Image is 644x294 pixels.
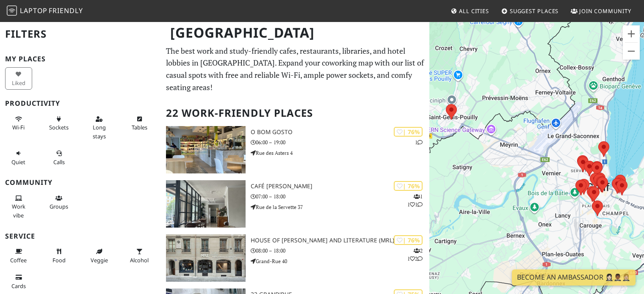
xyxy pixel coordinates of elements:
a: Café Bourdon | 76% 111 Café [PERSON_NAME] 07:00 – 18:00 Rue de la Servette 37 [161,180,429,228]
h2: Filters [5,21,156,47]
span: Group tables [50,203,68,210]
h3: House of [PERSON_NAME] and Literature (MRL) [251,237,430,244]
span: Quiet [11,158,25,166]
h3: Productivity [5,99,156,107]
span: Work-friendly tables [132,124,147,131]
div: | 76% [394,181,423,191]
h3: My Places [5,55,156,63]
span: Laptop [20,6,47,15]
button: Quiet [5,146,32,169]
h1: [GEOGRAPHIC_DATA] [163,21,428,44]
button: Tables [126,112,153,135]
button: Food [45,245,72,267]
span: Power sockets [49,124,69,131]
button: Alcohol [126,245,153,267]
img: House of Rousseau and Literature (MRL) [166,234,245,282]
button: Long stays [86,112,113,143]
img: LaptopFriendly [7,5,17,16]
span: Stable Wi-Fi [12,124,25,131]
span: All Cities [459,7,489,15]
button: Vergrößern [623,25,640,42]
span: People working [12,203,25,219]
p: 06:00 – 19:00 [251,138,430,146]
button: Sockets [45,112,72,135]
span: Long stays [93,124,106,140]
p: Rue de la Servette 37 [251,203,430,211]
p: Grand-Rue 40 [251,257,430,265]
button: Groups [45,191,72,214]
span: Coffee [10,256,27,264]
h3: Café [PERSON_NAME] [251,183,430,190]
span: Video/audio calls [53,158,65,166]
p: 2 1 2 [407,247,423,263]
span: Friendly [49,6,83,15]
div: | 76% [394,235,423,245]
a: All Cities [447,3,492,19]
h3: O Bom Gosto [251,129,430,136]
p: 1 [415,138,423,146]
p: 1 1 1 [407,192,423,209]
span: Alcohol [130,256,149,264]
p: 08:00 – 18:00 [251,247,430,255]
div: | 76% [394,127,423,137]
span: Join Community [579,7,631,15]
a: Become an Ambassador 🤵🏻‍♀️🤵🏾‍♂️🤵🏼‍♀️ [512,269,636,286]
button: Wi-Fi [5,112,32,135]
a: Join Community [567,3,635,19]
span: Credit cards [11,282,26,290]
a: Suggest Places [498,3,562,19]
p: 07:00 – 18:00 [251,192,430,201]
span: Food [53,256,66,264]
button: Verkleinern [623,43,640,60]
img: O Bom Gosto [166,126,245,173]
button: Work vibe [5,191,32,222]
p: Rue des Asters 4 [251,149,430,157]
span: Veggie [91,256,108,264]
a: LaptopFriendly LaptopFriendly [7,4,83,19]
img: Café Bourdon [166,180,245,228]
button: Veggie [86,245,113,267]
h3: Service [5,232,156,240]
a: O Bom Gosto | 76% 1 O Bom Gosto 06:00 – 19:00 Rue des Asters 4 [161,126,429,173]
h3: Community [5,179,156,187]
button: Cards [5,270,32,293]
p: The best work and study-friendly cafes, restaurants, libraries, and hotel lobbies in [GEOGRAPHIC_... [166,45,424,93]
h2: 22 Work-Friendly Places [166,100,424,126]
span: Suggest Places [510,7,559,15]
a: House of Rousseau and Literature (MRL) | 76% 212 House of [PERSON_NAME] and Literature (MRL) 08:0... [161,234,429,282]
button: Coffee [5,245,32,267]
button: Calls [45,146,72,169]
